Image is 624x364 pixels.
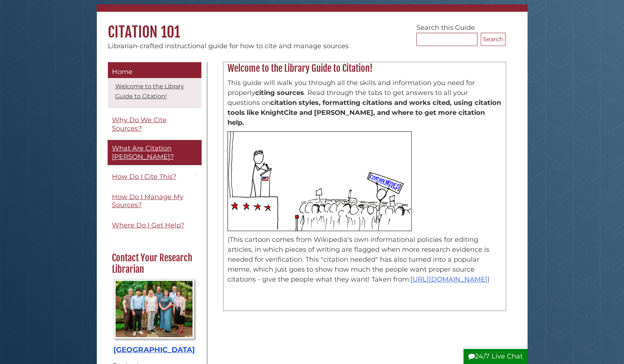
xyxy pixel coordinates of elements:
button: 24/7 Live Chat [463,349,528,364]
span: How Do I Manage My Sources? [112,193,183,209]
a: Welcome to the Library Guide to Citation! [115,83,184,100]
strong: citation styles, formatting citations and works cited, using citation tools like KnightCite and [... [228,99,501,127]
a: Home [108,62,201,78]
strong: citing sources [255,89,304,97]
h1: Citation 101 [97,12,528,41]
a: [URL][DOMAIN_NAME] [410,275,487,283]
p: (This cartoon comes from Wikipedia's own informational policies for editing articles, in which pi... [228,235,502,285]
a: Why Do We Cite Sources? [108,112,201,137]
div: [GEOGRAPHIC_DATA] [112,344,197,356]
span: Where Do I Get Help? [112,221,184,229]
img: Profile Photo [114,279,194,339]
span: Librarian-crafted instructional guide for how to cite and manage sources [108,42,349,50]
span: How Do I Cite This? [112,173,176,181]
span: What Are Citation [PERSON_NAME]? [112,144,174,161]
span: This guide will walk you through all the skills and information you need for properly . Read thro... [228,79,501,127]
span: Home [112,68,133,76]
h2: Welcome to the Library Guide to Citation! [224,63,505,74]
a: How Do I Cite This? [108,169,201,185]
a: How Do I Manage My Sources? [108,189,201,213]
h2: Contact Your Research Librarian [108,252,200,275]
span: Why Do We Cite Sources? [112,116,167,132]
a: Where Do I Get Help? [108,217,201,234]
button: Search [481,33,505,46]
img: Stick figure cartoon of politician speaking to crowd, person holding sign that reads "citation ne... [228,131,412,231]
a: What Are Citation [PERSON_NAME]? [108,140,201,165]
a: Profile Photo [GEOGRAPHIC_DATA] [112,279,197,355]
